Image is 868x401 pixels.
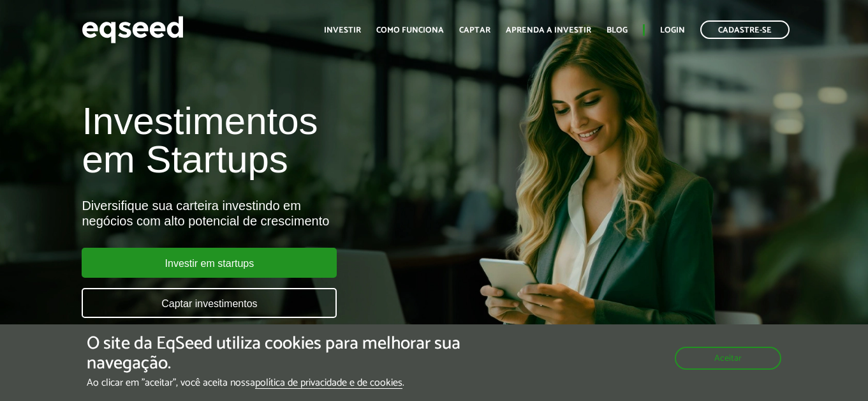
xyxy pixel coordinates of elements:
h5: O site da EqSeed utiliza cookies para melhorar sua navegação. [87,334,503,374]
p: Ao clicar em "aceitar", você aceita nossa . [87,377,503,389]
a: Investir em startups [82,248,337,278]
button: Aceitar [675,347,781,370]
a: Blog [607,26,628,34]
a: Login [660,26,685,34]
a: Aprenda a investir [506,26,591,34]
a: Investir [324,26,361,34]
a: Captar investimentos [82,288,337,318]
img: EqSeed [82,13,184,47]
h1: Investimentos em Startups [82,102,497,179]
a: Cadastre-se [700,20,790,39]
div: Diversifique sua carteira investindo em negócios com alto potencial de crescimento [82,198,497,229]
a: política de privacidade e de cookies [255,378,402,389]
a: Como funciona [376,26,444,34]
a: Captar [459,26,490,34]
